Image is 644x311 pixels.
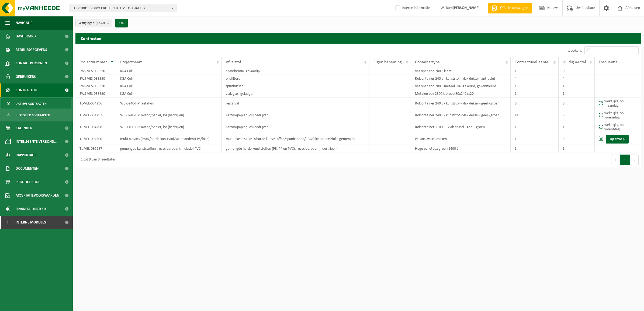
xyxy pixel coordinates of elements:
[72,4,169,12] span: 01-001001 - VOLVO GROUP BELGIUM - OOSTAKKER
[222,145,369,152] td: gemengde harde kunststoffen (PE, PP en PVC), recycleerbaar (industrieel)
[515,60,549,64] span: Contractueel aantal
[222,109,369,121] td: karton/papier, los (bedrijven)
[222,75,369,82] td: oliefilters
[222,97,369,109] td: restafval
[411,90,511,97] td: Metalen box 2300 L breed 80x240x120
[116,133,222,145] td: multi plastics (PMD/harde kunststof/spanbanden/EPS/folie)
[75,97,116,109] td: TL-VEL-094296
[75,90,116,97] td: SWS-VES-033330
[75,121,116,133] td: TL-VEL-094298
[75,19,112,27] button: Vestigingen(1/30)
[559,109,595,121] td: 6
[511,75,559,82] td: 4
[16,216,46,229] span: Interne modules
[606,135,629,144] a: Op afroep
[16,202,47,216] span: Financial History
[75,145,116,152] td: TL-VEL-095587
[75,67,116,75] td: SWS-VES-033330
[75,82,116,90] td: SWS-VES-033330
[78,19,105,27] span: Vestigingen
[411,133,511,145] td: Plastic Switch zakken
[222,133,369,145] td: multi plastics (PMD/harde kunststoffen/spanbanden/EPS/folie naturel/folie gemengd)
[16,162,39,175] span: Documenten
[16,110,50,120] span: Historiek contracten
[16,148,36,162] span: Rapportage
[226,60,241,64] span: Afvalstof
[411,82,511,90] td: Vat open top 200 L metaal, UN-gekeurd, geventileerd
[511,145,559,152] td: 1
[559,67,595,75] td: 0
[511,109,559,121] td: 14
[16,30,36,43] span: Dashboard
[16,57,47,70] span: Contactpersonen
[222,67,369,75] td: absorbentia, gevaarlijk
[16,135,57,148] span: Intelligente verbond...
[1,110,71,120] a: Historiek contracten
[16,121,32,135] span: Kalender
[599,60,618,64] span: Frequentie
[69,4,176,12] button: 01-001001 - VOLVO GROUP BELGIUM - OOSTAKKER
[116,82,222,90] td: KGA Colli
[5,216,10,229] span: I
[559,82,595,90] td: 1
[630,155,639,165] button: Next
[511,97,559,109] td: 6
[511,121,559,133] td: 1
[559,90,595,97] td: 1
[415,60,440,64] span: Containertype
[16,99,47,109] span: Actieve contracten
[79,60,107,64] span: Projectnummer
[116,121,222,133] td: WB-1100-HP karton/papier, los (bedrijven)
[595,121,641,133] td: wekelijks, op woensdag
[120,60,143,64] span: Projectnaam
[115,19,128,27] button: OK
[116,97,222,109] td: WB-0240-HP restafval
[116,75,222,82] td: KGA Colli
[411,97,511,109] td: Rolcontainer 240 L - kunststof - vlak deksel - geel - groen
[222,90,369,97] td: vlak glas, gelaagd
[559,97,595,109] td: 6
[96,21,105,25] count: (1/30)
[16,189,59,202] span: Acceptatievoorwaarden
[116,145,222,152] td: gemengde kunststoffen (recycleerbaar), inclusief PVC
[16,43,47,57] span: Bedrijfsgegevens
[78,155,116,165] div: 1 tot 9 van 9 resultaten
[453,6,480,10] strong: [PERSON_NAME]
[75,75,116,82] td: SWS-VES-033330
[568,48,582,53] label: Zoeken:
[75,109,116,121] td: TL-VEL-094297
[559,133,595,145] td: 0
[595,109,641,121] td: wekelijks, op woensdag
[75,133,116,145] td: TL-VEL-094300
[16,83,37,97] span: Contracten
[394,4,430,12] label: Interne informatie
[222,121,369,133] td: karton/papier, los (bedrijven)
[499,5,529,11] span: Offerte aanvragen
[411,121,511,133] td: Rolcontainer 1100 L - vlak deksel - geel - groen
[511,82,559,90] td: 1
[563,60,586,64] span: Huidig aantal
[116,109,222,121] td: WB-0240-HP karton/papier, los (bedrijven)
[16,16,32,30] span: Navigatie
[16,70,36,83] span: Gebruikers
[116,90,222,97] td: KGA Colli
[411,145,511,152] td: Hoge palletbox groen 1400 L
[488,3,532,13] a: Offerte aanvragen
[559,121,595,133] td: 1
[75,33,641,43] h2: Contracten
[559,145,595,152] td: 1
[411,75,511,82] td: Rolcontainer 240 L - kunststof - vlak deksel - antraciet
[373,60,402,64] span: Eigen benaming
[511,67,559,75] td: 1
[411,109,511,121] td: Rolcontainer 240 L - kunststof - vlak deksel - geel - groen
[620,155,630,165] button: 1
[411,67,511,75] td: Vat open top 200 L klant
[1,98,71,109] a: Actieve contracten
[559,75,595,82] td: 4
[595,97,641,109] td: wekelijks, op maandag
[16,175,40,189] span: Product Shop
[611,155,620,165] button: Previous
[116,67,222,75] td: KGA Colli
[511,90,559,97] td: 1
[222,82,369,90] td: spuitbussen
